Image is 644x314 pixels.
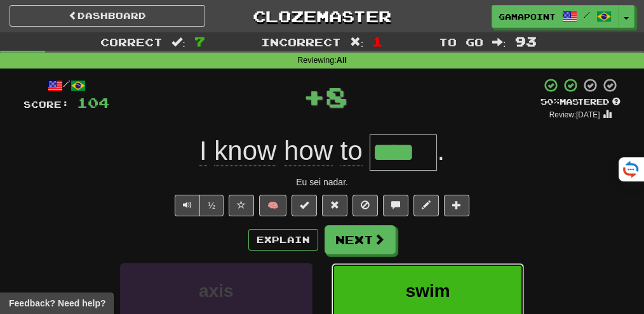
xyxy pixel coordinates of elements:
button: Edit sentence (alt+d) [413,195,439,216]
span: know [214,136,276,166]
button: 🧠 [259,195,286,216]
a: GamaPoint / [492,5,619,28]
span: 7 [194,34,205,49]
small: Review: [DATE] [549,110,600,119]
span: Incorrect [261,36,341,48]
button: Ignore sentence (alt+i) [352,195,378,216]
button: Add to collection (alt+a) [444,195,469,216]
span: 93 [515,34,537,49]
span: swim [406,281,450,301]
button: ½ [199,195,224,216]
span: / [584,10,590,19]
span: to [340,136,363,166]
button: Discuss sentence (alt+u) [383,195,408,216]
span: axis [199,281,234,301]
div: Mastered [540,96,621,108]
span: Open feedback widget [9,297,105,310]
span: + [303,77,325,115]
div: Eu sei nadar. [23,176,621,188]
span: . [437,136,445,166]
span: : [350,37,364,48]
button: Set this sentence to 100% Mastered (alt+m) [292,195,317,216]
span: Score: [23,99,69,110]
div: Text-to-speech controls [172,195,224,216]
span: how [284,136,333,166]
span: 1 [372,34,383,49]
span: To go [439,36,483,48]
span: 104 [77,95,109,110]
span: 50 % [540,96,560,107]
span: : [492,37,506,48]
button: Explain [248,229,318,251]
div: / [23,77,109,93]
span: 8 [325,81,347,112]
button: Reset to 0% Mastered (alt+r) [322,195,347,216]
button: Next [325,225,396,254]
span: GamaPoint [499,11,556,22]
span: I [199,136,207,166]
strong: All [337,56,347,65]
span: : [171,37,185,48]
button: Play sentence audio (ctl+space) [175,195,200,216]
button: Favorite sentence (alt+f) [229,195,254,216]
a: Clozemaster [224,5,420,27]
a: Dashboard [10,5,205,27]
span: Correct [100,36,163,48]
